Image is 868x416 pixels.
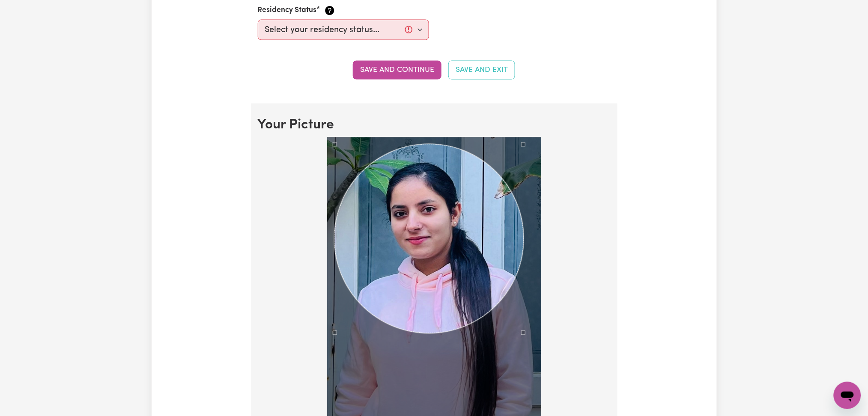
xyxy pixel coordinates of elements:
iframe: Button to launch messaging window [834,382,861,409]
button: Save and continue [353,61,441,80]
label: Residency Status [258,5,317,16]
button: Save and Exit [448,61,515,80]
h2: Your Picture [258,117,611,134]
div: Use the arrow keys to move the crop selection area [334,144,524,333]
